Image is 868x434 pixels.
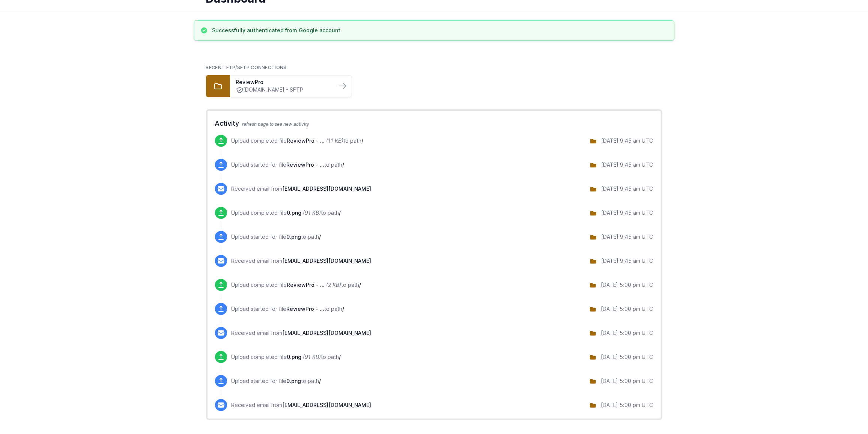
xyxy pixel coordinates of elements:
[232,281,361,289] p: Upload completed file to path
[601,305,653,313] div: [DATE] 5:00 pm UTC
[232,209,341,217] p: Upload completed file to path
[215,118,653,129] h2: Activity
[287,161,325,168] span: ReviewPro - Upload Test NEW 1.xlsx
[601,329,653,337] div: [DATE] 5:00 pm UTC
[232,353,341,361] p: Upload completed file to path
[303,209,321,216] i: (91 KB)
[232,329,372,337] p: Received email from
[601,401,653,409] div: [DATE] 5:00 pm UTC
[287,306,325,312] span: ReviewPro - Upload Test NEW.csv
[602,137,653,145] div: [DATE] 9:45 am UTC
[283,402,372,408] span: [EMAIL_ADDRESS][DOMAIN_NAME]
[360,282,361,288] span: /
[601,281,653,289] div: [DATE] 5:00 pm UTC
[287,282,325,288] span: ReviewPro - Upload Test NEW.csv
[232,185,372,193] p: Received email from
[602,161,653,169] div: [DATE] 9:45 am UTC
[287,234,301,240] span: 0.png
[602,209,653,217] div: [DATE] 9:45 am UTC
[602,257,653,265] div: [DATE] 9:45 am UTC
[283,330,372,336] span: [EMAIL_ADDRESS][DOMAIN_NAME]
[326,137,344,144] i: (11 KB)
[232,257,372,265] p: Received email from
[343,161,344,168] span: /
[287,137,325,144] span: ReviewPro - Upload Test NEW 1.xlsx
[343,306,344,312] span: /
[326,282,341,288] i: (2 KB)
[232,233,321,241] p: Upload started for file to path
[362,137,364,144] span: /
[287,378,301,384] span: 0.png
[830,396,859,425] iframe: Drift Widget Chat Controller
[206,65,662,71] h2: Recent FTP/SFTP Connections
[212,27,342,34] h3: Successfully authenticated from Google account.
[232,137,364,145] p: Upload completed file to path
[319,378,321,384] span: /
[287,209,302,216] span: 0.png
[339,354,341,360] span: /
[283,258,372,264] span: [EMAIL_ADDRESS][DOMAIN_NAME]
[602,185,653,193] div: [DATE] 9:45 am UTC
[242,121,310,127] span: refresh page to see new activity
[602,233,653,241] div: [DATE] 9:45 am UTC
[232,377,321,385] p: Upload started for file to path
[287,354,302,360] span: 0.png
[303,354,321,360] i: (91 KB)
[232,305,344,313] p: Upload started for file to path
[236,86,331,94] a: [DOMAIN_NAME] - SFTP
[232,401,372,409] p: Received email from
[236,78,331,86] a: ReviewPro
[601,353,653,361] div: [DATE] 5:00 pm UTC
[283,185,372,192] span: [EMAIL_ADDRESS][DOMAIN_NAME]
[339,209,341,216] span: /
[601,377,653,385] div: [DATE] 5:00 pm UTC
[319,234,321,240] span: /
[232,161,344,169] p: Upload started for file to path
